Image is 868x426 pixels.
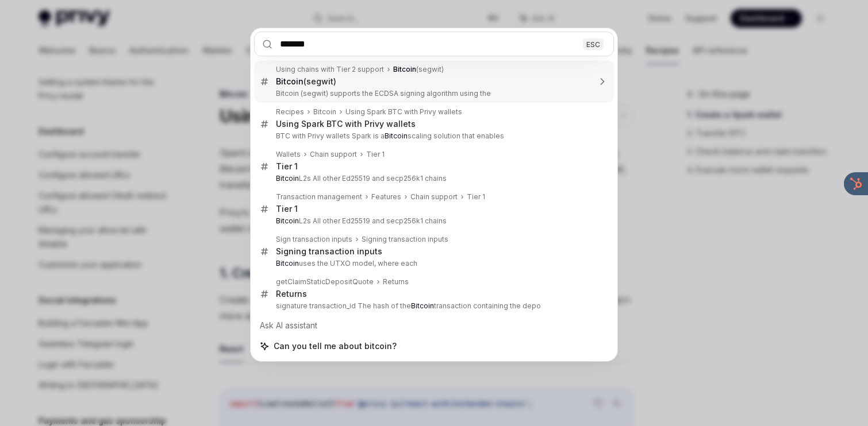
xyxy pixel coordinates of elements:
[274,340,397,352] span: Can you tell me about bitcoin?
[583,38,604,50] div: ESC
[393,65,444,74] div: (segwit)
[276,174,299,183] b: Bitcoin
[385,131,408,140] b: Bitcoin
[276,259,299,268] b: Bitcoin
[310,150,357,159] div: Chain support
[345,107,462,117] div: Using Spark BTC with Privy wallets
[276,76,336,87] div: (segwit)
[276,89,590,98] p: Bitcoin (segwit) supports the ECDSA signing algorithm using the
[313,107,336,117] div: Bitcoin
[467,192,485,202] div: Tier 1
[276,161,298,172] div: Tier 1
[276,277,374,286] div: getClaimStaticDepositQuote
[410,192,458,202] div: Chain support
[276,174,590,183] p: L2s All other Ed25519 and secp256k1 chains
[276,119,416,129] div: Using Spark BTC with Privy wallets
[276,204,298,214] div: Tier 1
[276,246,382,257] div: Signing transaction inputs
[276,107,304,117] div: Recipes
[276,150,301,159] div: Wallets
[276,235,352,244] div: Sign transaction inputs
[393,65,416,73] b: Bitcoin
[276,76,304,86] b: Bitcoin
[411,301,434,310] b: Bitcoin
[366,150,385,159] div: Tier 1
[276,131,590,141] p: BTC with Privy wallets Spark is a scaling solution that enables
[276,289,307,299] div: Returns
[276,216,299,225] b: Bitcoin
[276,192,362,202] div: Transaction management
[362,235,448,244] div: Signing transaction inputs
[276,65,384,74] div: Using chains with Tier 2 support
[276,301,590,311] p: signature transaction_id The hash of the transaction containing the depo
[371,192,401,202] div: Features
[383,277,409,286] div: Returns
[276,216,590,226] p: L2s All other Ed25519 and secp256k1 chains
[276,259,590,268] p: uses the UTXO model, where each
[254,315,614,336] div: Ask AI assistant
